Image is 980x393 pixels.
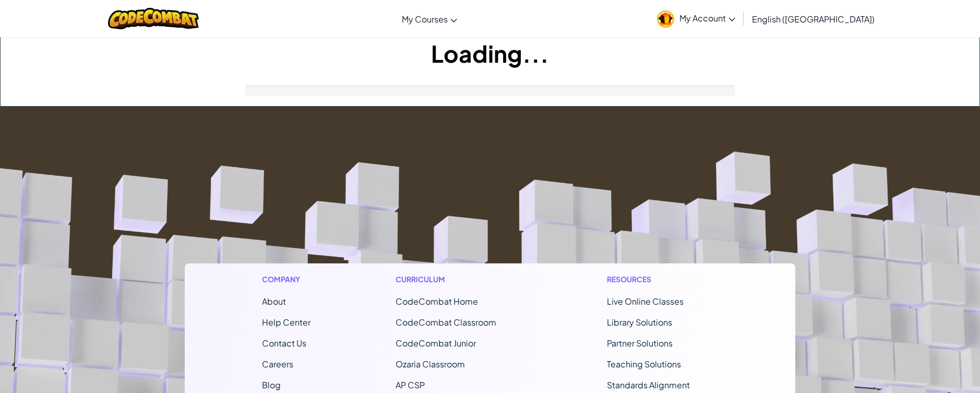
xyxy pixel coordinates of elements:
a: My Account [652,2,740,35]
h1: Resources [607,274,718,285]
h1: Loading... [1,37,979,70]
a: Partner Solutions [607,338,673,349]
span: My Account [679,13,735,24]
a: English ([GEOGRAPHIC_DATA]) [747,5,880,33]
a: AP CSP [396,379,425,390]
a: Standards Alignment [607,379,690,390]
img: CodeCombat logo [108,8,199,29]
img: avatar [657,10,674,28]
a: Ozaria Classroom [396,359,465,369]
a: About [262,296,286,307]
h1: Company [262,274,310,285]
span: Contact Us [262,338,306,349]
a: CodeCombat Classroom [396,317,496,328]
span: English ([GEOGRAPHIC_DATA]) [752,14,875,25]
a: Teaching Solutions [607,359,681,369]
a: Help Center [262,317,310,328]
h1: Curriculum [396,274,522,285]
a: Live Online Classes [607,296,684,307]
a: My Courses [397,5,462,33]
span: CodeCombat Home [396,296,478,307]
a: Library Solutions [607,317,672,328]
a: Blog [262,379,281,390]
a: Careers [262,359,293,369]
span: My Courses [402,14,448,25]
a: CodeCombat Junior [396,338,476,349]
